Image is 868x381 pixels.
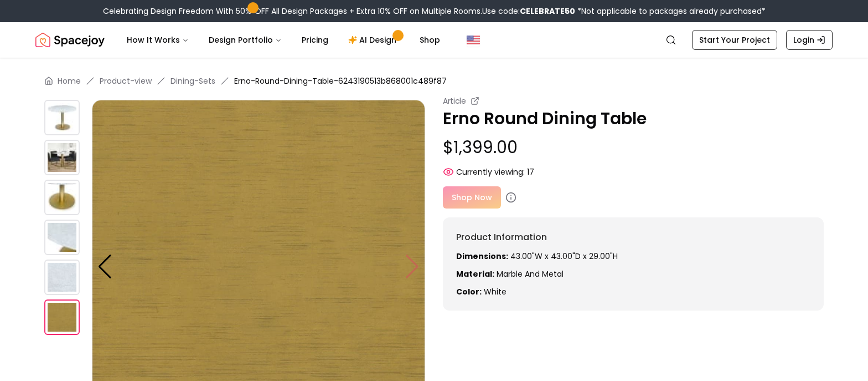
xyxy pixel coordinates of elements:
img: https://storage.googleapis.com/spacejoy-main/assets/6243190513b868001c489f87/product_0_2gdimbap353o [44,100,80,135]
span: Currently viewing: [456,166,525,177]
nav: breadcrumb [44,75,824,87]
a: Dining-Sets [170,75,215,87]
p: 43.00"W x 43.00"D x 29.00"H [456,251,810,262]
nav: Global [35,22,833,58]
a: Login [786,30,833,50]
img: https://storage.googleapis.com/spacejoy-main/assets/6243190513b868001c489f87/product_3_m7i78fb70i1i [44,220,80,255]
a: Start Your Project [692,30,777,50]
strong: Material: [456,268,494,280]
span: white [484,286,507,297]
a: Home [58,75,81,87]
img: United States [467,33,480,47]
p: Erno Round Dining Table [443,109,824,129]
span: Marble And Metal [497,268,564,280]
span: Use code: [482,6,575,17]
img: https://storage.googleapis.com/spacejoy-main/assets/6243190513b868001c489f87/product_5_p8pf585eo14a [44,299,80,335]
a: AI Design [339,29,409,51]
strong: Color: [456,286,482,297]
a: Shop [411,29,449,51]
button: How It Works [118,29,198,51]
h6: Product Information [456,231,810,244]
div: Celebrating Design Freedom With 50% OFF All Design Packages + Extra 10% OFF on Multiple Rooms. [103,6,766,17]
img: https://storage.googleapis.com/spacejoy-main/assets/6243190513b868001c489f87/product_1_l7obfm98p5d [44,140,80,175]
span: 17 [527,166,534,177]
span: Erno-Round-Dining-Table-6243190513b868001c489f87 [234,75,447,87]
nav: Main [118,29,449,51]
p: $1,399.00 [443,138,824,158]
img: Spacejoy Logo [35,29,105,51]
img: https://storage.googleapis.com/spacejoy-main/assets/6243190513b868001c489f87/product_4_058hk45bgglki [44,260,80,295]
small: Article [443,95,466,106]
button: Design Portfolio [200,29,291,51]
span: *Not applicable to packages already purchased* [575,6,766,17]
a: Product-view [100,75,152,87]
img: https://storage.googleapis.com/spacejoy-main/assets/6243190513b868001c489f87/product_2_i9m2bfnifg2 [44,180,80,215]
a: Spacejoy [35,29,105,51]
a: Pricing [293,29,337,51]
strong: Dimensions: [456,251,508,262]
b: CELEBRATE50 [520,6,575,17]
